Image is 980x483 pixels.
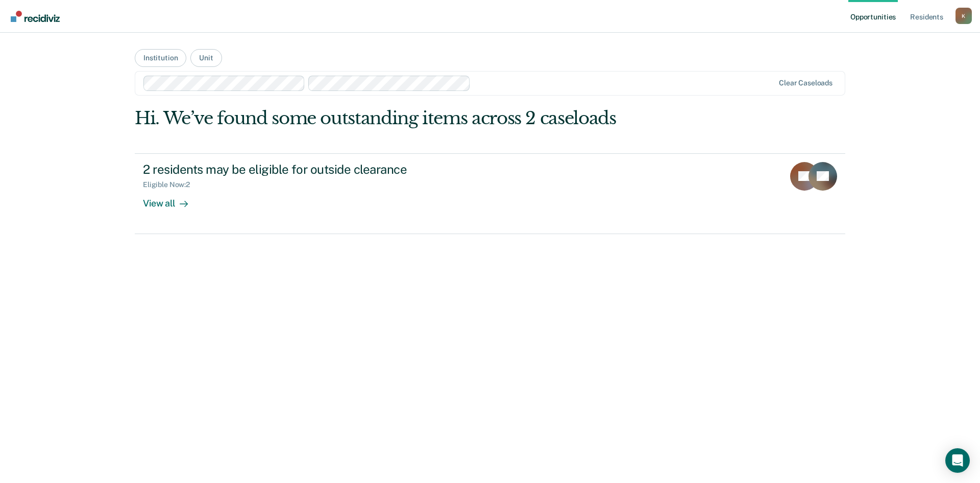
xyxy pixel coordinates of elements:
[190,49,222,67] button: Unit
[135,49,186,67] button: Institution
[135,153,845,234] a: 2 residents may be eligible for outside clearanceEligible Now:2View all
[955,8,972,24] button: Profile dropdown button
[11,11,60,22] img: Recidiviz
[143,189,200,209] div: View all
[779,79,832,87] div: Clear caseloads
[143,180,198,189] div: Eligible Now : 2
[945,448,970,473] div: Open Intercom Messenger
[143,162,501,177] div: 2 residents may be eligible for outside clearance
[135,108,703,129] div: Hi. We’ve found some outstanding items across 2 caseloads
[955,8,972,24] div: K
